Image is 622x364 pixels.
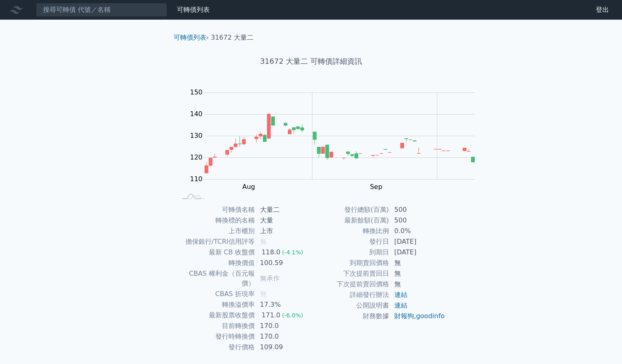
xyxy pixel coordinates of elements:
td: 發行日 [311,236,389,247]
td: 100.59 [255,258,311,268]
input: 搜尋可轉債 代號／名稱 [36,3,167,17]
td: 0.0% [389,226,446,236]
td: 無 [389,268,446,279]
td: 500 [389,204,446,215]
td: 最新 CB 收盤價 [177,247,255,258]
td: 大量二 [255,204,311,215]
td: 可轉債名稱 [177,204,255,215]
td: 到期日 [311,247,389,258]
td: 轉換價值 [177,258,255,268]
span: (-4.1%) [282,249,303,256]
td: 發行總額(百萬) [311,204,389,215]
td: 下次提前賣回日 [311,268,389,279]
span: 無 [260,290,267,298]
td: 下次提前賣回價格 [311,279,389,290]
td: 財務數據 [311,311,389,321]
td: 上市 [255,226,311,236]
td: [DATE] [389,236,446,247]
td: 到期賣回價格 [311,258,389,268]
tspan: 150 [190,88,203,96]
tspan: Sep [370,183,382,191]
td: 轉換比例 [311,226,389,236]
td: , [389,311,446,321]
td: 170.0 [255,331,311,342]
td: 發行價格 [177,342,255,353]
tspan: 110 [190,175,203,183]
tspan: Aug [242,183,255,191]
td: [DATE] [389,247,446,258]
td: 轉換標的名稱 [177,215,255,226]
td: 109.09 [255,342,311,353]
a: 登出 [589,3,615,16]
td: 無 [389,258,446,268]
td: 170.0 [255,321,311,331]
td: 轉換溢價率 [177,299,255,310]
td: 大量 [255,215,311,226]
g: Series [205,114,475,173]
tspan: 120 [190,153,203,161]
li: › [174,33,209,43]
td: 500 [389,215,446,226]
a: 可轉債列表 [177,6,210,13]
h1: 31672 大量二 可轉債詳細資訊 [167,56,455,67]
span: 無承作 [260,274,280,282]
td: 發行時轉換價 [177,331,255,342]
td: 上市櫃別 [177,226,255,236]
td: CBAS 折現率 [177,289,255,299]
li: 31672 大量二 [211,33,253,43]
td: 目前轉換價 [177,321,255,331]
a: 連結 [394,291,407,299]
g: Chart [186,88,487,191]
a: 可轉債列表 [174,34,206,41]
td: 公開說明書 [311,300,389,311]
td: 最新餘額(百萬) [311,215,389,226]
tspan: 140 [190,110,203,118]
a: goodinfo [416,312,445,320]
td: 最新股票收盤價 [177,310,255,321]
td: 擔保銀行/TCRI信用評等 [177,236,255,247]
a: 財報狗 [394,312,414,320]
span: 無 [260,238,267,245]
td: 詳細發行辦法 [311,290,389,300]
div: 118.0 [260,247,282,257]
td: CBAS 權利金（百元報價） [177,268,255,289]
td: 無 [389,279,446,290]
tspan: 130 [190,132,203,139]
span: (-6.0%) [282,312,303,319]
div: 171.0 [260,310,282,320]
a: 連結 [394,301,407,309]
td: 17.3% [255,299,311,310]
